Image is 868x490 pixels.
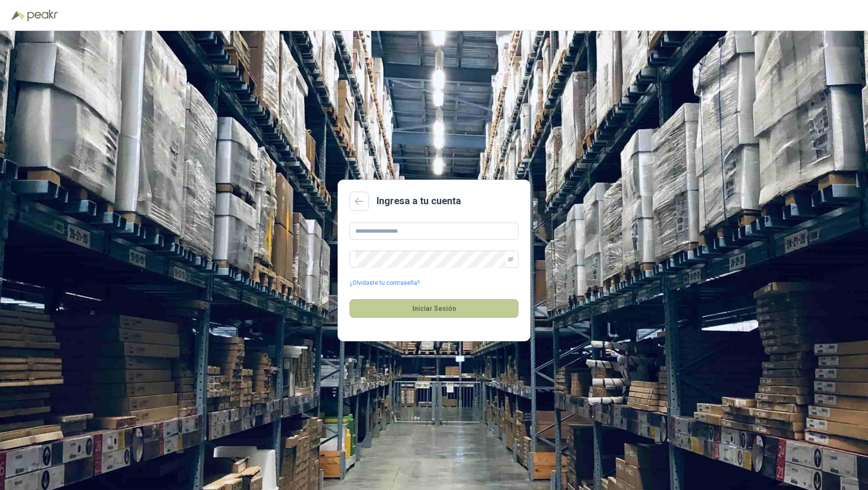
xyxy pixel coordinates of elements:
[12,11,25,20] img: Logo
[350,279,420,288] a: ¿Olvidaste tu contraseña?
[27,10,58,21] img: Peakr
[508,256,514,262] span: eye-invisible
[377,194,461,209] h2: Ingresa a tu cuenta
[350,299,518,318] button: Iniciar Sesión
